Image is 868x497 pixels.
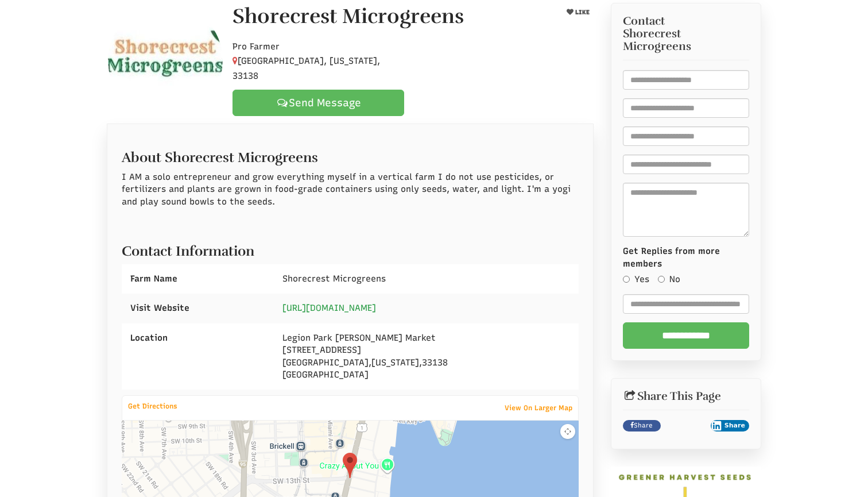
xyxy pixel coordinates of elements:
[623,28,750,53] span: Shorecrest Microgreens
[122,323,274,353] div: Location
[623,390,750,403] h2: Share This Page
[122,238,579,259] h2: Contact Information
[282,357,369,368] span: [GEOGRAPHIC_DATA]
[623,420,661,431] a: Share
[122,264,274,294] div: Farm Name
[623,276,630,283] input: Yes
[232,5,464,28] h1: Shorecrest Microgreens
[232,90,404,116] a: Send Message
[560,424,575,439] button: Map camera controls
[623,273,649,286] label: Yes
[107,124,594,124] ul: Profile Tabs
[122,171,579,208] p: I AM a solo entrepreneur and grow everything myself in a vertical farm I do not use pesticides, o...
[122,399,183,413] a: Get Directions
[108,3,223,118] img: Contact Shorecrest Microgreens
[623,245,750,270] label: Get Replies from more members
[274,323,578,390] div: [STREET_ADDRESS] , , [GEOGRAPHIC_DATA]
[562,5,593,20] button: LIKE
[711,420,749,431] button: Share
[282,273,386,284] span: Shorecrest Microgreens
[122,144,579,165] h2: About Shorecrest Microgreens
[658,276,665,283] input: No
[666,420,705,431] iframe: X Post Button
[573,9,589,16] span: LIKE
[232,56,380,81] span: [GEOGRAPHIC_DATA], [US_STATE], 33138
[282,303,376,313] a: [URL][DOMAIN_NAME]
[232,41,280,52] span: Pro Farmer
[371,357,419,368] span: [US_STATE]
[422,357,448,368] span: 33138
[122,294,274,323] div: Visit Website
[499,400,578,416] a: View On Larger Map
[658,273,680,286] label: No
[623,15,750,53] h3: Contact
[282,333,436,343] span: Legion Park [PERSON_NAME] Market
